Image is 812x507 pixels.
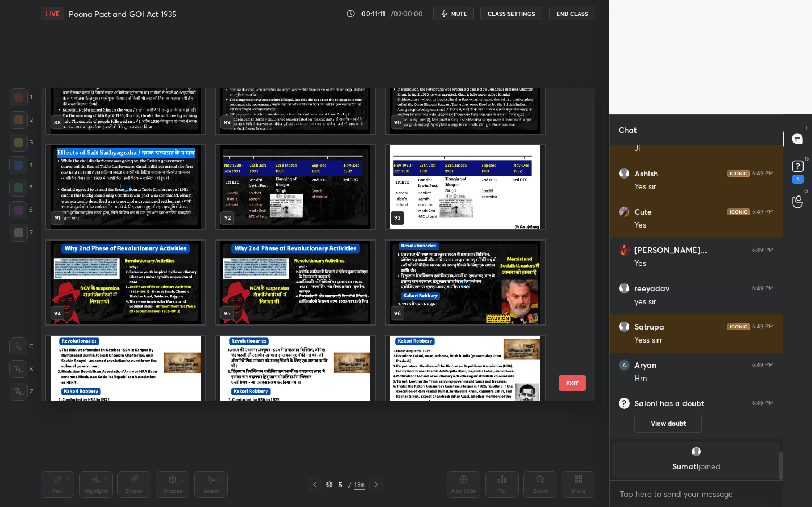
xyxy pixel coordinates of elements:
h6: Cute [634,207,652,217]
div: Hm [634,373,774,384]
img: 1756819146XMK2LS.pdf [46,336,205,420]
div: yes sir [634,296,774,308]
img: default.png [619,283,630,294]
img: 1756819146XMK2LS.pdf [46,50,205,134]
button: mute [433,7,474,20]
img: default.png [619,321,630,332]
div: 3 [10,134,33,152]
img: 1756819146XMK2LS.pdf [216,241,374,325]
img: 1756819146XMK2LS.pdf [386,50,545,134]
p: D [805,155,809,163]
div: 1 [792,175,804,184]
div: 4 [9,156,33,174]
h6: Satrupa [634,322,664,332]
div: 5 [335,481,346,488]
img: default.png [619,168,630,179]
div: grid [41,88,576,401]
div: 7 [10,224,33,242]
div: 196 [354,479,365,490]
div: 6:49 PM [752,400,774,407]
img: 1756819146XMK2LS.pdf [386,336,545,420]
h6: [PERSON_NAME]... [634,245,707,255]
button: CLASS SETTINGS [480,7,542,20]
button: EXIT [559,375,586,391]
button: View doubt [634,415,702,433]
img: default.png [691,446,702,457]
div: 6:49 PM [752,285,774,292]
p: Chat [610,115,646,145]
div: Yess sirr [634,335,774,346]
p: G [804,186,809,195]
div: 6:49 PM [752,323,774,330]
p: Sumati [619,462,773,471]
div: X [9,360,33,378]
div: 6:49 PM [752,170,774,177]
div: 1 [10,88,32,106]
div: Z [10,383,33,401]
h4: Poona Pact and GOI Act 1935 [69,8,176,19]
div: Ji [634,143,774,154]
div: Yes sir [634,181,774,193]
div: Yes [634,258,774,269]
img: iconic-dark.1390631f.png [727,208,750,215]
div: 6 [9,201,33,219]
img: cdf908e3b28c4cc799525aaae1255f81.31179856_3 [619,359,630,371]
div: 6:49 PM [752,208,774,215]
div: LIVE [41,7,64,20]
h6: Saloni has a doubt [634,398,704,408]
p: T [805,123,809,132]
div: 5 [9,179,33,197]
img: 33094c73c11041aca3440badad1a0ad5.jpg [619,206,630,217]
div: C [9,337,33,355]
img: iconic-dark.1390631f.png [727,323,750,330]
div: / [348,481,352,488]
img: 1756819146XMK2LS.pdf [386,145,545,229]
div: 2 [10,111,33,129]
button: End Class [549,7,595,20]
span: mute [451,10,467,17]
img: 1756819146XMK2LS.pdf [216,145,374,229]
h6: reeyadav [634,283,669,293]
div: Yes [634,220,774,231]
div: grid [610,145,783,481]
span: joined [699,461,721,472]
img: 1756819146XMK2LS.pdf [216,50,374,134]
h6: Aryan [634,360,656,370]
img: 1756819146XMK2LS.pdf [46,241,205,325]
img: 1756819146XMK2LS.pdf [216,336,374,420]
img: iconic-dark.1390631f.png [727,170,750,177]
img: f215e39d80e04dd3a86b2e1ebd8ec40e.jpg [619,244,630,256]
div: 6:49 PM [752,247,774,253]
h6: Ashish [634,168,658,179]
div: 6:49 PM [752,362,774,368]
